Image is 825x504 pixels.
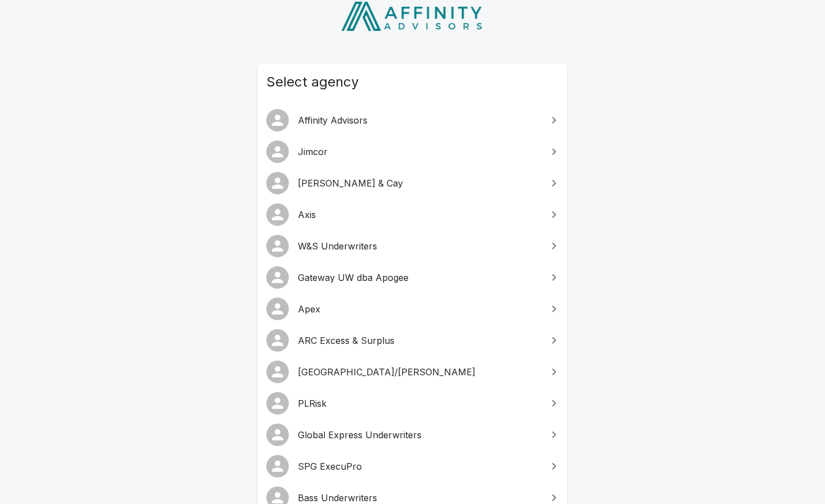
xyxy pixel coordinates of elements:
[298,334,541,347] span: ARC Excess & Surplus
[298,271,541,284] span: Gateway UW dba Apogee
[298,302,541,316] span: Apex
[257,230,568,262] a: W&S Underwriters
[257,451,568,482] a: SPG ExecuPro
[298,365,541,379] span: [GEOGRAPHIC_DATA]/[PERSON_NAME]
[257,325,568,356] a: ARC Excess & Surplus
[257,356,568,388] a: [GEOGRAPHIC_DATA]/[PERSON_NAME]
[298,113,541,127] span: Affinity Advisors
[257,167,568,199] a: [PERSON_NAME] & Cay
[298,397,541,410] span: PLRisk
[298,145,541,158] span: Jimcor
[257,419,568,451] a: Global Express Underwriters
[257,105,568,136] a: Affinity Advisors
[257,388,568,419] a: PLRisk
[298,176,541,190] span: [PERSON_NAME] & Cay
[298,428,541,442] span: Global Express Underwriters
[257,199,568,230] a: Axis
[257,262,568,293] a: Gateway UW dba Apogee
[298,208,541,221] span: Axis
[257,136,568,167] a: Jimcor
[266,73,559,91] span: Select agency
[298,460,541,473] span: SPG ExecuPro
[298,239,541,253] span: W&S Underwriters
[257,293,568,325] a: Apex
